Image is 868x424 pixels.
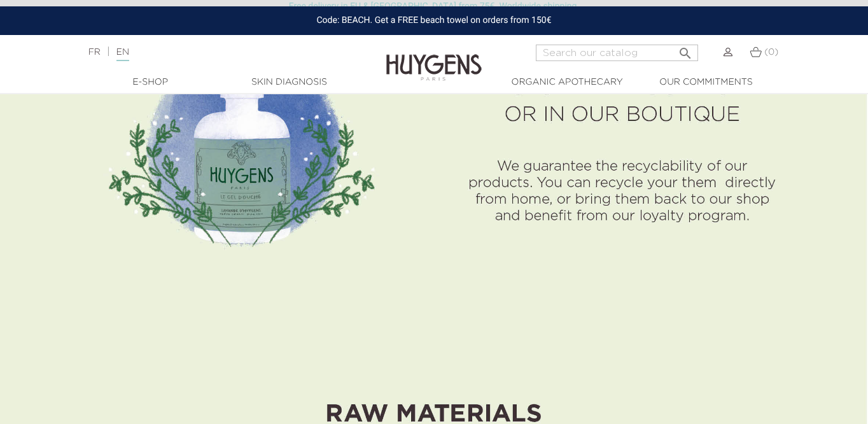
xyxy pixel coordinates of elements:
input: Search [536,45,698,61]
i:  [678,42,693,57]
a: Our commitments [642,76,769,89]
a: Organic Apothecary [503,76,631,89]
div: | [82,45,353,60]
a: FR [88,48,101,57]
a: E-Shop [87,76,214,89]
a: EN [116,48,129,61]
img: Huygens [386,34,482,83]
button:  [674,41,697,58]
a: Skin Diagnosis [225,76,353,89]
span: (0) [764,48,778,57]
